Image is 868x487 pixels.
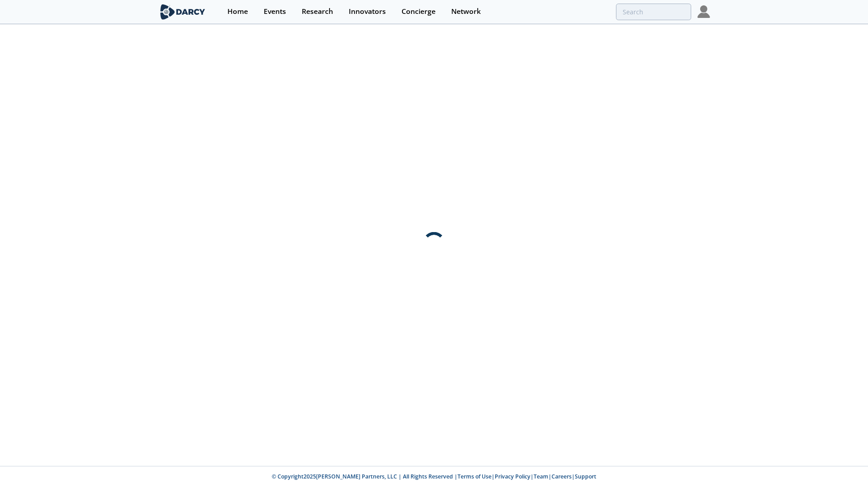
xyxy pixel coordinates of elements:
input: Advanced Search [616,4,691,20]
img: Profile [697,5,710,18]
a: Privacy Policy [495,473,530,480]
a: Team [534,473,548,480]
div: Network [451,8,481,15]
div: Concierge [402,8,436,15]
a: Support [575,473,596,480]
iframe: chat widget [830,451,859,478]
div: Home [227,8,248,15]
div: Events [264,8,286,15]
img: logo-wide.svg [158,4,207,20]
div: Innovators [349,8,386,15]
a: Terms of Use [458,473,492,480]
a: Careers [552,473,572,480]
p: © Copyright 2025 [PERSON_NAME] Partners, LLC | All Rights Reserved | | | | | [103,473,765,481]
div: Research [302,8,333,15]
